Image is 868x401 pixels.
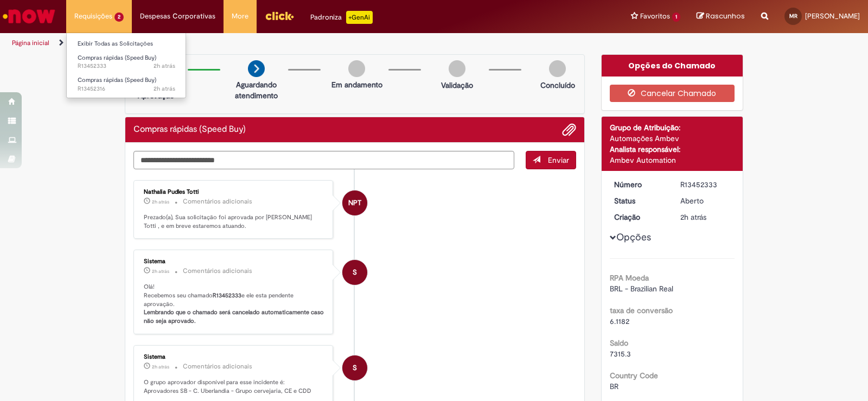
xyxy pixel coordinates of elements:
ul: Trilhas de página [8,33,571,53]
a: Rascunhos [697,11,745,22]
span: R13452333 [78,62,175,71]
div: Opções do Chamado [602,55,743,77]
time: 27/08/2025 12:59:59 [154,85,175,93]
small: Comentários adicionais [183,362,252,371]
a: Aberto R13452333 : Compras rápidas (Speed Buy) [67,52,186,72]
div: Analista responsável: [610,144,735,155]
span: Compras rápidas (Speed Buy) [78,54,156,62]
b: Saldo [610,338,628,348]
div: Aberto [680,195,731,206]
div: Sistema [144,258,324,265]
p: Prezado(a), Sua solicitação foi aprovada por [PERSON_NAME] Totti , e em breve estaremos atuando. [144,213,324,230]
dt: Criação [606,212,673,222]
div: System [342,355,367,380]
p: Em andamento [331,79,382,90]
span: Requisições [74,11,112,22]
div: System [342,260,367,285]
a: Aberto R13452316 : Compras rápidas (Speed Buy) [67,74,186,94]
time: 27/08/2025 13:04:33 [152,268,169,275]
span: 2h atrás [152,268,169,275]
p: Olá! Recebemos seu chamado e ele esta pendente aprovação. [144,283,324,326]
img: img-circle-grey.png [549,60,566,77]
button: Cancelar Chamado [610,85,735,102]
span: Favoritos [640,11,670,22]
span: 6.1182 [610,316,629,326]
a: Página inicial [12,39,49,47]
time: 27/08/2025 13:04:27 [152,364,169,370]
span: S [353,259,357,285]
img: img-circle-grey.png [449,60,465,77]
div: Ambev Automation [610,155,735,166]
h2: Compras rápidas (Speed Buy) Histórico de tíquete [133,125,246,135]
span: 2 [114,12,124,22]
span: BRL - Brazilian Real [610,284,673,294]
img: click_logo_yellow_360x200.png [265,8,294,24]
span: 2h atrás [154,62,175,70]
textarea: Digite sua mensagem aqui... [133,151,514,169]
p: Aguardando atendimento [230,79,283,101]
span: Rascunhos [706,11,745,21]
button: Adicionar anexos [562,123,576,137]
b: Country Code [610,371,658,380]
span: S [353,355,357,381]
span: 2h atrás [154,85,175,93]
time: 27/08/2025 13:04:20 [680,212,706,222]
img: ServiceNow [1,5,57,27]
span: MR [789,12,797,20]
span: 2h atrás [680,212,706,222]
a: Exibir Todas as Solicitações [67,38,186,50]
dt: Número [606,179,673,190]
b: taxa de conversão [610,305,673,315]
p: Concluído [540,80,575,91]
img: img-circle-grey.png [348,60,365,77]
p: +GenAi [346,11,373,24]
span: 2h atrás [152,364,169,370]
div: R13452333 [680,179,731,190]
span: Despesas Corporativas [140,11,215,22]
span: 2h atrás [152,199,169,205]
time: 27/08/2025 13:04:21 [154,62,175,70]
div: Nathalia Pudles Totti [144,189,324,195]
img: arrow-next.png [248,60,265,77]
div: Automações Ambev [610,133,735,144]
span: BR [610,381,618,391]
span: NPT [348,190,361,216]
small: Comentários adicionais [183,197,252,206]
button: Enviar [526,151,576,169]
dt: Status [606,195,673,206]
b: Lembrando que o chamado será cancelado automaticamente caso não seja aprovado. [144,308,325,325]
div: 27/08/2025 13:04:20 [680,212,731,222]
span: 7315.3 [610,349,631,359]
ul: Requisições [66,33,186,98]
div: Padroniza [310,11,373,24]
p: Validação [441,80,473,91]
span: Compras rápidas (Speed Buy) [78,76,156,84]
span: [PERSON_NAME] [805,11,860,21]
span: More [232,11,248,22]
span: R13452316 [78,85,175,93]
p: O grupo aprovador disponível para esse incidente é: Aprovadores SB - C. Uberlandia - Grupo cervej... [144,378,324,395]
span: Enviar [548,155,569,165]
small: Comentários adicionais [183,266,252,276]
div: Grupo de Atribuição: [610,122,735,133]
span: 1 [672,12,680,22]
time: 27/08/2025 13:05:55 [152,199,169,205]
b: R13452333 [213,291,241,300]
b: RPA Moeda [610,273,649,283]
div: Nathalia Pudles Totti [342,190,367,215]
div: Sistema [144,354,324,360]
